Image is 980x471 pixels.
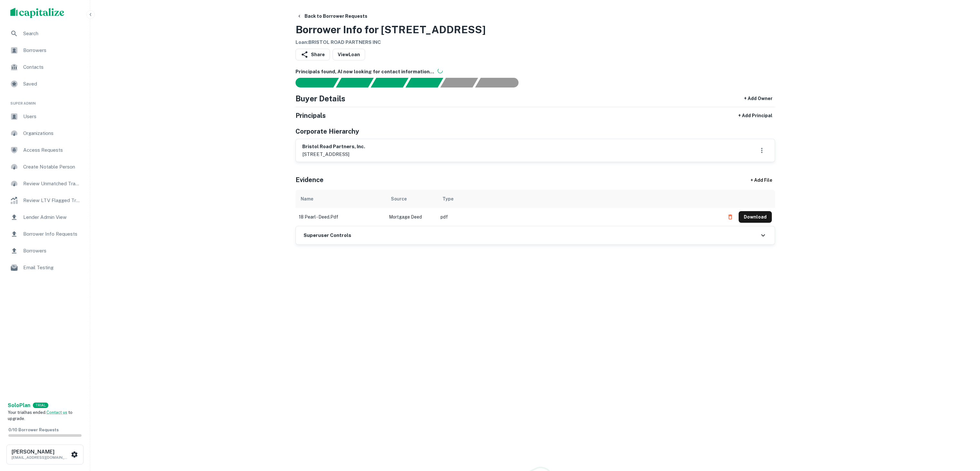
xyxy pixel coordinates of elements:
[23,197,81,204] span: Review LTV Flagged Transactions
[6,445,83,465] button: [PERSON_NAME][EMAIL_ADDRESS][DOMAIN_NAME]
[23,247,81,255] span: Borrowers
[5,210,85,225] a: Lender Admin View
[440,78,478,87] div: Principals found, still searching for contact information. This may take time...
[296,111,326,120] h5: Principals
[5,193,85,208] a: Review LTV Flagged Transactions
[296,39,486,46] h6: Loan : BRISTOL ROAD PARTNERS INC
[5,142,85,158] a: Access Requests
[5,76,85,92] a: Saved
[296,175,324,185] h5: Evidence
[8,402,30,408] strong: Solo Plan
[296,127,359,136] h5: Corporate Hierarchy
[442,195,453,203] div: Type
[296,190,386,208] th: Name
[296,22,486,37] h3: Borrower Info for [STREET_ADDRESS]
[437,208,721,226] td: pdf
[301,195,313,203] div: Name
[8,427,59,432] span: 0 / 10 Borrower Requests
[23,129,81,137] span: Organizations
[437,190,721,208] th: Type
[23,163,81,171] span: Create Notable Person
[23,146,81,154] span: Access Requests
[8,402,30,409] a: SoloPlan
[23,30,81,37] span: Search
[386,190,437,208] th: Source
[475,78,526,87] div: AI fulfillment process complete.
[742,93,775,104] button: + Add Owner
[736,110,775,121] button: + Add Principal
[386,208,437,226] td: Mortgage Deed
[724,212,736,222] button: Delete file
[333,49,365,60] a: ViewLoan
[296,93,345,104] h4: Buyer Details
[336,78,374,87] div: Your request is received and processing...
[23,264,81,271] span: Email Testing
[405,78,443,87] div: Principals found, AI now looking for contact information...
[391,195,407,203] div: Source
[5,176,85,191] a: Review Unmatched Transactions
[12,449,70,455] h6: [PERSON_NAME]
[5,260,85,275] a: Email Testing
[5,93,85,109] li: Super Admin
[23,46,81,54] span: Borrowers
[302,150,365,158] p: [STREET_ADDRESS]
[296,190,775,226] div: scrollable content
[371,78,408,87] div: Documents found, AI parsing details...
[296,49,330,60] button: Share
[5,59,85,75] a: Contacts
[5,159,85,175] a: Create Notable Person
[304,232,351,239] h6: Superuser Controls
[23,80,81,88] span: Saved
[33,403,48,408] div: TRIAL
[296,68,775,76] h6: Principals found, AI now looking for contact information...
[23,63,81,71] span: Contacts
[5,26,85,41] a: Search
[288,78,336,87] div: Sending borrower request to AI...
[739,211,772,223] button: Download
[5,109,85,124] a: Users
[23,213,81,221] span: Lender Admin View
[294,10,370,22] button: Back to Borrower Requests
[5,43,85,58] a: Borrowers
[739,174,784,186] div: + Add File
[46,410,67,415] a: Contact us
[5,243,85,259] a: Borrowers
[296,208,386,226] td: 18 pearl - deed.pdf
[23,113,81,120] span: Users
[23,180,81,188] span: Review Unmatched Transactions
[302,143,365,150] h6: bristol road partners, inc.
[5,226,85,242] a: Borrower Info Requests
[12,455,70,460] p: [EMAIL_ADDRESS][DOMAIN_NAME]
[5,126,85,141] a: Organizations
[8,410,73,421] span: Your trial has ended. to upgrade.
[23,230,81,238] span: Borrower Info Requests
[10,8,64,18] img: capitalize-logo.png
